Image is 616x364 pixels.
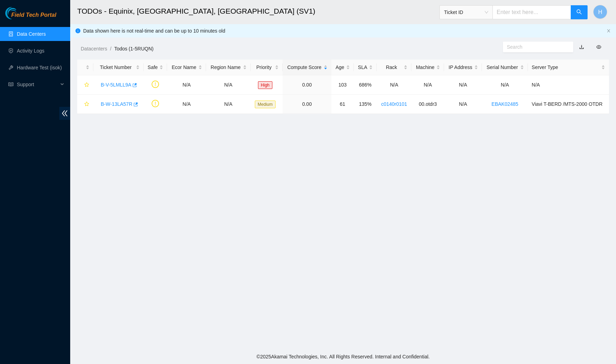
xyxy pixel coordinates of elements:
[152,100,159,107] span: exclamation-circle
[444,75,482,95] td: N/A
[152,81,159,88] span: exclamation-circle
[17,48,45,54] a: Activity Logs
[492,5,571,19] input: Enter text here...
[101,101,132,107] a: B-W-13LA57R
[579,44,584,50] a: download
[507,43,564,51] input: Search
[17,65,62,70] a: Hardware Test (isok)
[377,75,411,95] td: N/A
[354,95,377,114] td: 135%
[11,12,56,19] span: Field Tech Portal
[206,95,251,114] td: N/A
[5,7,35,19] img: Akamai Technologies
[593,5,607,19] button: H
[167,75,206,95] td: N/A
[598,8,602,16] span: H
[283,95,331,114] td: 0.00
[444,95,482,114] td: N/A
[114,46,153,51] a: Todos (1-5RUQN)
[444,7,488,18] span: Ticket ID
[528,95,609,114] td: Viavi T-BERD /MTS-2000 OTDR
[354,75,377,95] td: 686%
[482,75,528,95] td: N/A
[576,9,582,16] span: search
[84,82,89,88] span: star
[81,98,90,110] button: star
[571,5,588,19] button: search
[17,77,58,91] span: Support
[101,82,131,88] a: B-V-5LMLL9A
[59,107,70,120] span: double-left
[331,95,354,114] td: 61
[81,46,107,51] a: Datacenters
[491,101,518,107] a: EBAK02485
[5,13,56,22] a: Akamai TechnologiesField Tech Portal
[81,79,90,90] button: star
[574,41,589,53] button: download
[283,75,331,95] td: 0.00
[596,44,601,49] span: eye
[84,102,89,107] span: star
[17,31,46,37] a: Data Centers
[167,95,206,114] td: N/A
[528,75,609,95] td: N/A
[258,81,272,89] span: High
[607,29,611,33] button: close
[206,75,251,95] td: N/A
[411,75,444,95] td: N/A
[331,75,354,95] td: 103
[255,101,276,108] span: Medium
[110,46,111,51] span: /
[411,95,444,114] td: 00.otdr3
[8,82,13,87] span: read
[381,101,407,107] a: c0140r0101
[70,349,616,364] footer: © 2025 Akamai Technologies, Inc. All Rights Reserved. Internal and Confidential.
